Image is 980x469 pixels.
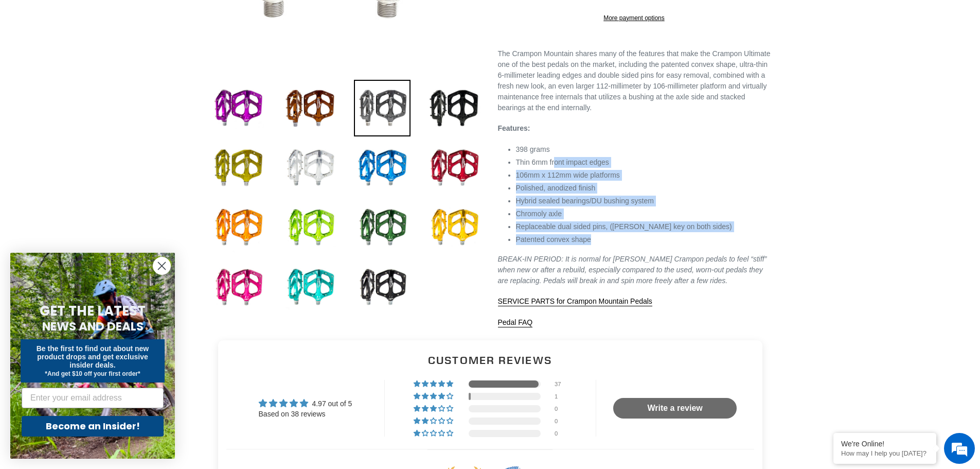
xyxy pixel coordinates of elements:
[414,380,455,388] div: 97% (37) reviews with 5 star rating
[354,259,411,316] img: Load image into Gallery viewer, black
[37,344,149,369] span: Be the first to find out about new product drops and get exclusive insider deals.
[210,259,266,316] img: Load image into Gallery viewer, pink
[259,397,352,409] div: Average rating is 4.97 stars
[841,449,929,457] p: How may I help you today?
[33,51,59,77] img: d_696896380_company_1647369064580_696896380
[282,80,338,136] img: Load image into Gallery viewer, bronze
[498,318,533,327] a: Pedal FAQ
[69,58,188,71] div: Chat with us now
[40,302,146,320] span: GET THE LATEST
[153,257,171,275] button: Close dialog
[5,281,196,317] textarea: Type your message and hit 'Enter'
[516,221,771,232] li: Replaceable dual sided pins, ([PERSON_NAME] key on both sides)
[498,124,530,132] strong: Features:
[516,170,771,181] li: 106mm x 112mm wide platforms
[282,199,338,256] img: Load image into Gallery viewer, fern-green
[312,399,352,408] span: 4.97 out of 5
[516,234,771,245] li: Patented convex shape
[169,5,193,30] div: Minimize live chat window
[11,57,27,72] div: Navigation go back
[42,318,144,335] span: NEWS AND DEALS
[354,140,411,196] img: Load image into Gallery viewer, blue
[414,393,455,400] div: 3% (1) reviews with 4 star rating
[498,297,652,305] span: SERVICE PARTS for Crampon Mountain Pedals
[22,388,164,408] input: Enter your email address
[516,144,771,155] li: 398 grams
[426,140,483,196] img: Load image into Gallery viewer, red
[45,370,140,377] span: *And get $10 off your first order*
[354,199,411,256] img: Load image into Gallery viewer, PNW-green
[60,130,142,234] span: We're online!
[516,196,771,206] li: Hybrid sealed bearings/DU bushing system
[498,255,767,285] em: BREAK-IN PERIOD: It is normal for [PERSON_NAME] Crampon pedals to feel “stiff” when new or after ...
[426,80,483,136] img: Load image into Gallery viewer, stealth
[555,393,567,400] div: 1
[354,80,411,136] img: Load image into Gallery viewer, grey
[282,259,338,316] img: Load image into Gallery viewer, turquoise
[22,416,164,437] button: Become an Insider!
[498,48,771,113] p: The Crampon Mountain shares many of the features that make the Crampon Ultimate one of the best p...
[210,140,266,196] img: Load image into Gallery viewer, gold
[516,183,771,194] li: Polished, anodized finish
[282,140,338,196] img: Load image into Gallery viewer, Silver
[613,398,737,419] a: Write a review
[501,13,768,23] a: More payment options
[226,353,754,368] h2: Customer Reviews
[210,199,266,256] img: Load image into Gallery viewer, orange
[841,440,929,448] div: We're Online!
[259,409,352,420] div: Based on 38 reviews
[210,80,266,136] img: Load image into Gallery viewer, purple
[426,199,483,256] img: Load image into Gallery viewer, gold
[498,297,652,306] a: SERVICE PARTS for Crampon Mountain Pedals
[516,209,771,219] li: Chromoly axle
[555,380,567,388] div: 37
[516,157,771,168] li: Thin 6mm front impact edges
